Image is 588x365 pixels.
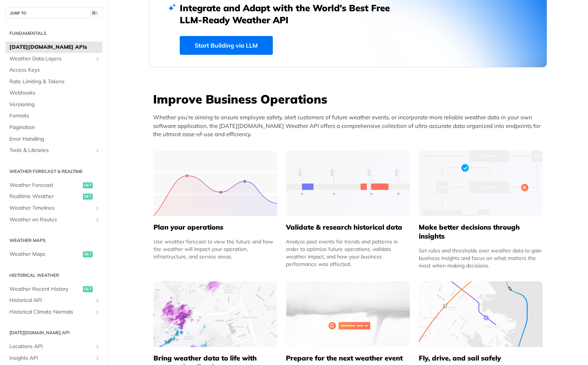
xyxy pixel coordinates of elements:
[180,2,401,26] h2: Integrate and Adapt with the World’s Best Free LLM-Ready Weather API
[9,135,101,143] span: Error Handling
[6,272,102,279] h2: Historical Weather
[6,122,102,133] a: Pagination
[95,355,101,361] button: Show subpages for Insights API
[9,66,101,74] span: Access Keys
[6,329,102,336] h2: [DATE][DOMAIN_NAME] API
[153,238,277,260] div: Use weather forecast to view the future and how the weather will impact your operation, infrastru...
[95,309,101,315] button: Show subpages for Historical Climate Normals
[6,87,102,99] a: Webhooks
[9,78,101,86] span: Rate Limiting & Tokens
[6,53,102,65] a: Weather Data LayersShow subpages for Weather Data Layers
[9,147,93,154] span: Tools & Libraries
[6,42,102,53] a: [DATE][DOMAIN_NAME] APIs
[95,56,101,62] button: Show subpages for Weather Data Layers
[6,214,102,225] a: Weather on RoutesShow subpages for Weather on Routes
[286,223,410,232] h5: Validate & research historical data
[6,65,102,76] a: Access Keys
[419,150,543,216] img: a22d113-group-496-32x.svg
[95,344,101,350] button: Show subpages for Locations API
[9,285,81,293] span: Weather Recent History
[6,203,102,214] a: Weather TimelinesShow subpages for Weather Timelines
[180,36,273,55] a: Start Building via LLM
[6,249,102,260] a: Weather Mapsget
[83,286,93,292] span: get
[9,216,93,224] span: Weather on Routes
[286,281,410,347] img: 2c0a313-group-496-12x.svg
[95,205,101,211] button: Show subpages for Weather Timelines
[9,55,93,63] span: Weather Data Layers
[153,91,547,107] h3: Improve Business Operations
[6,99,102,110] a: Versioning
[6,110,102,122] a: Formats
[6,168,102,175] h2: Weather Forecast & realtime
[9,182,81,189] span: Weather Forecast
[419,247,543,269] div: Set rules and thresholds over weather data to gain business insights and focus on what matters th...
[6,306,102,318] a: Historical Climate NormalsShow subpages for Historical Climate Normals
[9,112,101,120] span: Formats
[6,353,102,364] a: Insights APIShow subpages for Insights API
[6,30,102,37] h2: Fundamentals
[153,113,547,139] p: Whether you’re aiming to ensure employee safety, alert customers of future weather events, or inc...
[419,223,543,241] h5: Make better decisions through insights
[95,297,101,303] button: Show subpages for Historical API
[286,238,410,268] div: Analyze past events for trends and patterns in order to optimize future operations, validate weat...
[6,76,102,87] a: Rate Limiting & Tokens
[153,223,277,232] h5: Plan your operations
[90,10,98,17] span: ⌘/
[95,217,101,223] button: Show subpages for Weather on Routes
[6,8,102,19] button: JUMP TO⌘/
[286,354,410,363] h5: Prepare for the next weather event
[6,284,102,295] a: Weather Recent Historyget
[6,180,102,191] a: Weather Forecastget
[419,281,543,347] img: 994b3d6-mask-group-32x.svg
[9,101,101,108] span: Versioning
[9,124,101,131] span: Pagination
[6,341,102,352] a: Locations APIShow subpages for Locations API
[9,193,81,200] span: Realtime Weather
[153,281,277,347] img: 4463876-group-4982x.svg
[9,204,93,212] span: Weather Timelines
[83,182,93,188] span: get
[9,354,93,362] span: Insights API
[95,147,101,153] button: Show subpages for Tools & Libraries
[6,134,102,145] a: Error Handling
[153,150,277,216] img: 39565e8-group-4962x.svg
[9,343,93,350] span: Locations API
[9,297,93,304] span: Historical API
[6,295,102,306] a: Historical APIShow subpages for Historical API
[9,44,101,51] span: [DATE][DOMAIN_NAME] APIs
[9,89,101,97] span: Webhooks
[9,308,93,316] span: Historical Climate Normals
[83,251,93,257] span: get
[419,354,543,363] h5: Fly, drive, and sail safely
[83,194,93,200] span: get
[6,145,102,156] a: Tools & LibrariesShow subpages for Tools & Libraries
[6,191,102,202] a: Realtime Weatherget
[286,150,410,216] img: 13d7ca0-group-496-2.svg
[9,251,81,258] span: Weather Maps
[6,237,102,244] h2: Weather Maps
